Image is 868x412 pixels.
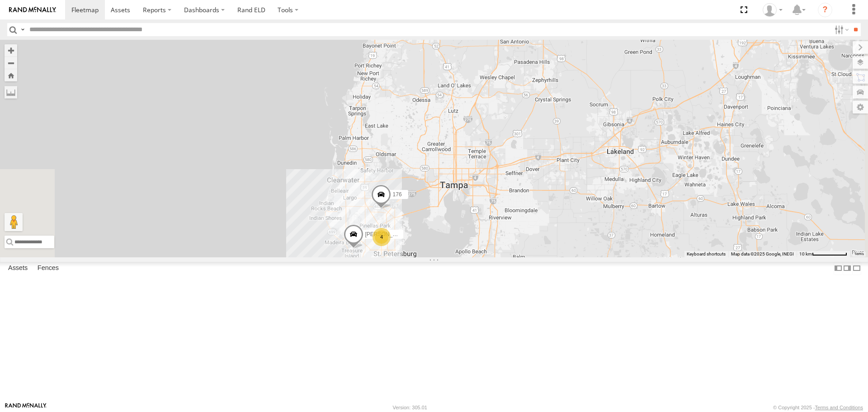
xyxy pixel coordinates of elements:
label: Assets [4,262,32,275]
a: Visit our Website [5,403,47,412]
div: 4 [373,228,391,246]
button: Keyboard shortcuts [687,251,726,257]
label: Search Query [19,23,26,36]
label: Hide Summary Table [852,262,861,275]
label: Dock Summary Table to the Right [843,262,852,275]
div: Scott Humbel [759,3,786,17]
label: Measure [5,86,17,99]
span: [PERSON_NAME] [365,231,410,237]
span: 10 km [799,251,812,256]
button: Drag Pegman onto the map to open Street View [5,213,23,231]
button: Zoom in [5,44,17,57]
label: Fences [33,262,63,275]
label: Dock Summary Table to the Left [834,262,843,275]
span: 176 [393,191,402,198]
button: Zoom out [5,57,17,69]
label: Search Filter Options [831,23,850,36]
i: ? [818,3,832,17]
label: Map Settings [853,101,868,114]
button: Map Scale: 10 km per 74 pixels [797,251,850,257]
span: Map data ©2025 Google, INEGI [731,251,794,256]
a: Terms and Conditions [815,405,863,410]
div: © Copyright 2025 - [773,405,863,410]
a: Terms [854,252,864,256]
img: rand-logo.svg [9,7,56,13]
button: Zoom Home [5,69,17,81]
div: Version: 305.01 [393,405,427,410]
